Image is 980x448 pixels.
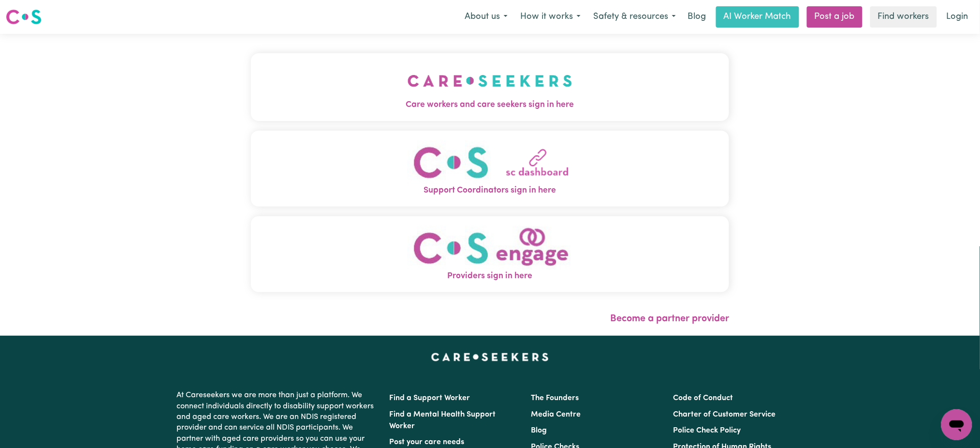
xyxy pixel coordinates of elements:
a: The Founders [531,394,579,402]
span: Support Coordinators sign in here [251,184,730,197]
a: Find a Mental Health Support Worker [390,411,496,430]
button: About us [458,7,514,27]
button: How it works [514,7,587,27]
a: Post a job [807,6,863,28]
a: Charter of Customer Service [673,411,775,418]
a: AI Worker Match [716,6,799,28]
span: Providers sign in here [251,270,730,283]
img: Careseekers logo [6,8,42,26]
a: Careseekers home page [431,353,549,361]
span: Care workers and care seekers sign in here [251,99,730,111]
a: Become a partner provider [610,314,729,324]
a: Media Centre [531,411,581,418]
a: Post your care needs [390,438,465,446]
button: Providers sign in here [251,216,730,292]
a: Blog [682,6,712,28]
button: Safety & resources [587,7,682,27]
a: Find workers [870,6,937,28]
a: Careseekers logo [6,6,42,28]
a: Code of Conduct [673,394,733,402]
a: Police Check Policy [673,427,741,434]
a: Blog [531,427,547,434]
a: Find a Support Worker [390,394,470,402]
button: Care workers and care seekers sign in here [251,53,730,121]
a: Login [941,6,974,28]
iframe: Button to launch messaging window [941,409,972,440]
button: Support Coordinators sign in here [251,131,730,207]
